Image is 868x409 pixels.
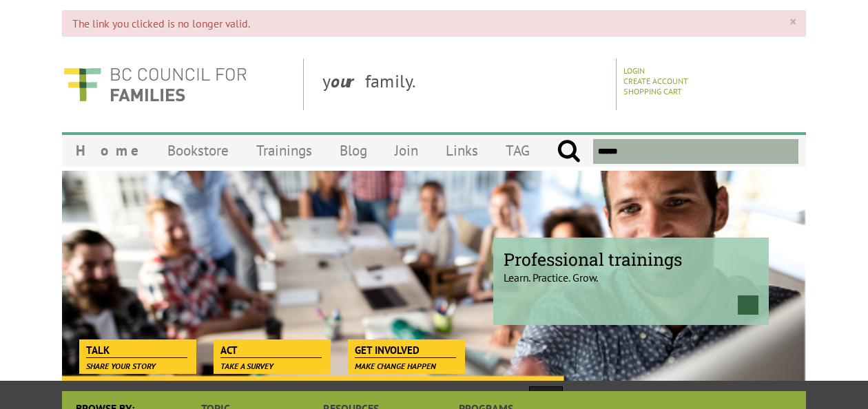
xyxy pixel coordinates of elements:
p: Learn. Practice. Grow. [504,259,758,284]
span: Take a survey [220,361,273,371]
span: Make change happen [355,361,436,371]
a: Bookstore [154,134,242,167]
a: Talk Share your story [79,339,194,359]
a: Login [623,65,645,76]
img: BC Council for FAMILIES [62,59,248,110]
a: Act Take a survey [214,339,329,359]
span: Share your story [86,361,156,371]
div: The link you clicked is no longer valid. [62,10,806,36]
a: Create Account [623,76,688,86]
span: Act [220,343,322,358]
a: TAG [492,134,544,167]
a: Get Involved Make change happen [348,339,463,359]
a: × [789,15,796,29]
span: Get Involved [355,343,456,358]
span: Talk [86,343,187,358]
a: Fullstory [391,389,424,401]
a: Blog [326,134,381,167]
a: Links [432,134,492,167]
button: Got it [529,386,564,403]
a: Shopping Cart [623,86,682,96]
span: Professional trainings [504,248,758,271]
a: Home [62,134,154,167]
a: Trainings [242,134,326,167]
div: y family. [311,59,617,110]
a: Join [381,134,432,167]
strong: our [331,70,365,92]
input: Submit [557,139,581,164]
